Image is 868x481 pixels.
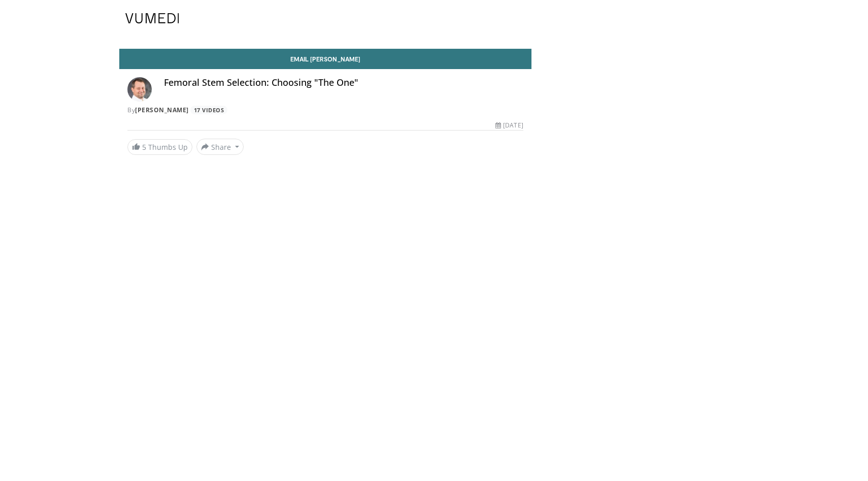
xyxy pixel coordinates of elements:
a: 5 Thumbs Up [127,139,192,155]
a: [PERSON_NAME] [135,106,189,114]
div: By [127,106,523,115]
img: VuMedi Logo [125,13,179,23]
a: Email [PERSON_NAME] [119,49,531,69]
h4: Femoral Stem Selection: Choosing "The One" [164,77,523,88]
button: Share [196,139,244,155]
span: 5 [142,142,146,152]
a: 17 Videos [190,106,227,114]
img: Avatar [127,77,152,102]
div: [DATE] [495,121,523,130]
